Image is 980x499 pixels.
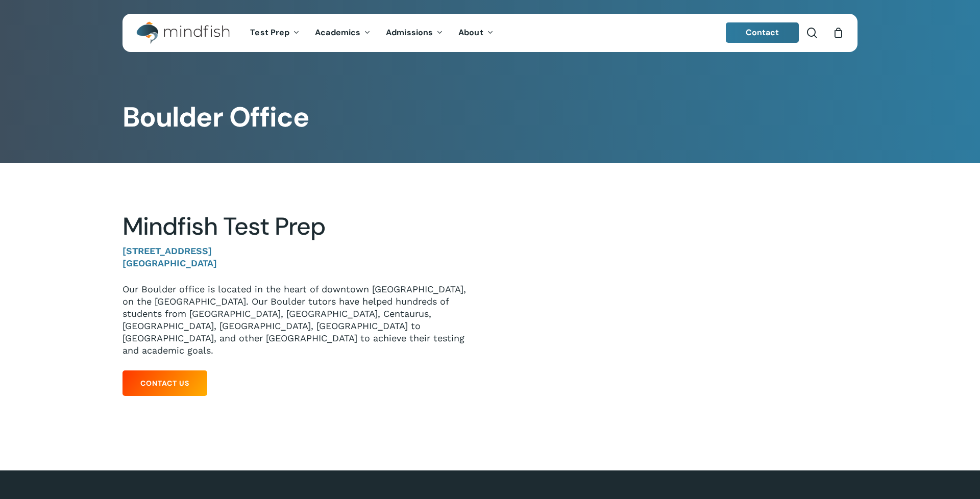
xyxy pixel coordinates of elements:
[122,370,207,396] a: Contact Us
[122,245,212,256] strong: [STREET_ADDRESS]
[140,378,189,388] span: Contact Us
[242,14,501,52] nav: Main Menu
[378,29,451,37] a: Admissions
[122,101,857,134] h1: Boulder Office
[122,258,217,268] strong: [GEOGRAPHIC_DATA]
[307,29,378,37] a: Academics
[122,283,475,357] p: Our Boulder office is located in the heart of downtown [GEOGRAPHIC_DATA], on the [GEOGRAPHIC_DATA...
[458,27,483,38] span: About
[122,14,857,52] header: Main Menu
[451,29,501,37] a: About
[726,22,799,43] a: Contact
[386,27,433,38] span: Admissions
[242,29,307,37] a: Test Prep
[250,27,289,38] span: Test Prep
[122,212,475,241] h2: Mindfish Test Prep
[746,27,779,38] span: Contact
[315,27,360,38] span: Academics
